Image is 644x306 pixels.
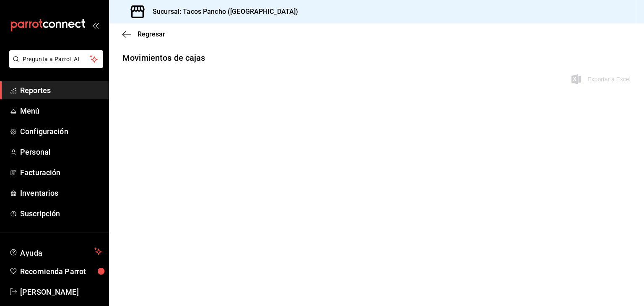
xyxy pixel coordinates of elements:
span: [PERSON_NAME] [20,286,102,298]
a: Pregunta a Parrot AI [6,61,103,70]
span: Recomienda Parrot [20,266,102,277]
span: Regresar [138,30,165,38]
button: open_drawer_menu [92,22,99,29]
span: Menú [20,105,102,117]
button: Regresar [122,30,165,38]
div: Movimientos de cajas [122,52,205,64]
span: Personal [20,146,102,158]
h3: Sucursal: Tacos Pancho ([GEOGRAPHIC_DATA]) [146,7,299,17]
span: Facturación [20,167,102,178]
span: Inventarios [20,187,102,199]
span: Pregunta a Parrot AI [23,55,90,64]
span: Suscripción [20,208,102,219]
span: Ayuda [20,246,91,257]
span: Reportes [20,85,102,96]
button: Pregunta a Parrot AI [9,50,103,68]
span: Configuración [20,126,102,137]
